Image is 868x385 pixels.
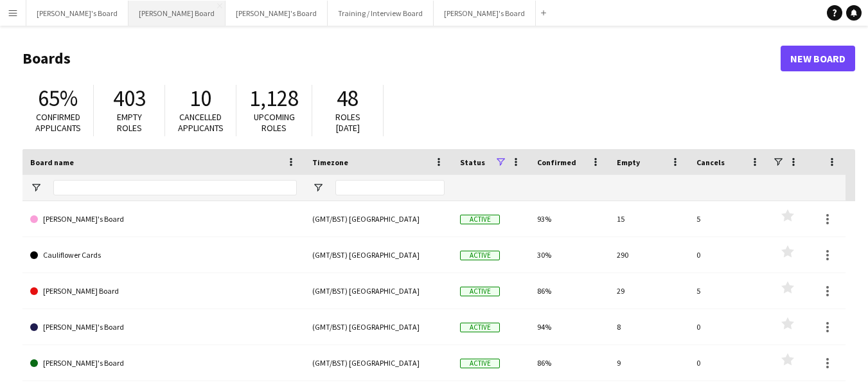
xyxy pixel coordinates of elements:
[305,237,452,273] div: (GMT/BST) [GEOGRAPHIC_DATA]
[305,345,452,381] div: (GMT/BST) [GEOGRAPHIC_DATA]
[689,201,768,237] div: 5
[328,1,434,26] button: Training / Interview Board
[128,1,226,26] button: [PERSON_NAME] Board
[312,182,324,193] button: Open Filter Menu
[460,359,500,368] span: Active
[30,309,297,345] a: [PERSON_NAME]'s Board
[617,157,640,167] span: Empty
[113,84,146,112] span: 403
[609,345,689,381] div: 9
[529,273,609,309] div: 86%
[529,309,609,345] div: 94%
[305,273,452,309] div: (GMT/BST) [GEOGRAPHIC_DATA]
[609,201,689,237] div: 15
[689,345,768,381] div: 0
[781,46,855,71] a: New Board
[460,251,500,260] span: Active
[53,180,297,195] input: Board name Filter Input
[254,111,295,134] span: Upcoming roles
[249,84,299,112] span: 1,128
[117,111,142,134] span: Empty roles
[609,237,689,273] div: 290
[337,84,359,112] span: 48
[335,180,445,195] input: Timezone Filter Input
[689,273,768,309] div: 5
[312,157,348,167] span: Timezone
[529,237,609,273] div: 30%
[460,215,500,224] span: Active
[38,84,78,112] span: 65%
[305,201,452,237] div: (GMT/BST) [GEOGRAPHIC_DATA]
[30,201,297,237] a: [PERSON_NAME]'s Board
[35,111,81,134] span: Confirmed applicants
[30,182,42,193] button: Open Filter Menu
[460,287,500,296] span: Active
[689,309,768,345] div: 0
[537,157,576,167] span: Confirmed
[460,157,485,167] span: Status
[335,111,360,134] span: Roles [DATE]
[226,1,328,26] button: [PERSON_NAME]'s Board
[178,111,224,134] span: Cancelled applicants
[305,309,452,345] div: (GMT/BST) [GEOGRAPHIC_DATA]
[190,84,211,112] span: 10
[609,309,689,345] div: 8
[529,345,609,381] div: 86%
[609,273,689,309] div: 29
[30,237,297,273] a: Cauliflower Cards
[26,1,128,26] button: [PERSON_NAME]'s Board
[696,157,725,167] span: Cancels
[30,157,74,167] span: Board name
[22,49,781,68] h1: Boards
[434,1,536,26] button: [PERSON_NAME]'s Board
[30,345,297,381] a: [PERSON_NAME]'s Board
[529,201,609,237] div: 93%
[460,323,500,332] span: Active
[30,273,297,309] a: [PERSON_NAME] Board
[689,237,768,273] div: 0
